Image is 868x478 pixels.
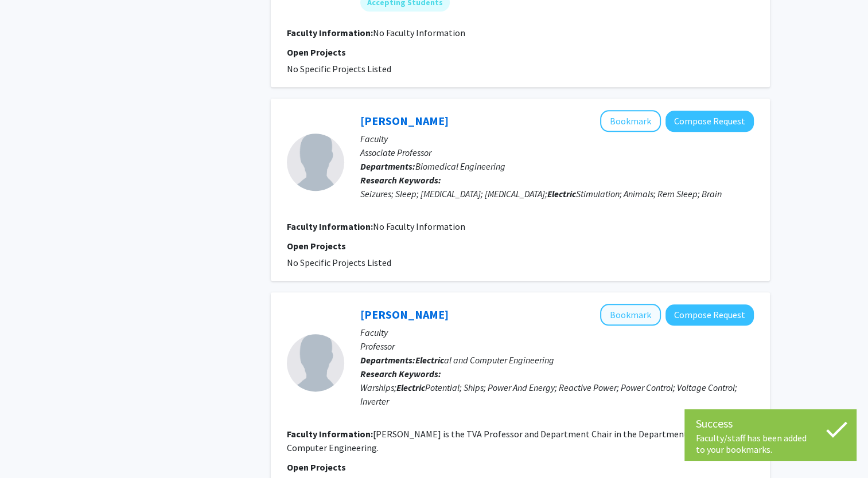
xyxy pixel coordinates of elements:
p: Professor [360,339,754,353]
button: Compose Request to Aaron Cramer [665,304,754,326]
span: al and Computer Engineering [415,354,554,366]
b: Electric [396,382,425,393]
b: Research Keywords: [360,368,441,379]
p: Faculty [360,132,754,146]
div: Warships; Potential; Ships; Power And Energy; Reactive Power; Power Control; Voltage Control; Inv... [360,381,754,408]
button: Add Aaron Cramer to Bookmarks [600,304,661,326]
button: Compose Request to Sridhar Sunderam [665,111,754,132]
fg-read-more: [PERSON_NAME] is the TVA Professor and Department Chair in the Department of al and Computer Engi... [287,428,754,453]
a: [PERSON_NAME] [360,307,449,322]
span: No Specific Projects Listed [287,257,391,268]
button: Add Sridhar Sunderam to Bookmarks [600,110,661,132]
p: Open Projects [287,45,754,59]
span: No Faculty Information [373,221,465,232]
b: Research Keywords: [360,174,441,186]
iframe: Chat [9,426,49,469]
p: Open Projects [287,239,754,253]
span: No Specific Projects Listed [287,63,391,75]
b: Faculty Information: [287,221,373,232]
span: Biomedical Engineering [415,160,505,172]
b: Departments: [360,354,415,366]
b: Electric [415,354,444,366]
b: Faculty Information: [287,428,373,440]
p: Open Projects [287,460,754,474]
b: Departments: [360,160,415,172]
b: Electric [547,188,576,199]
div: Success [696,415,845,432]
div: Faculty/staff has been added to your bookmarks. [696,432,845,455]
div: Seizures; Sleep; [MEDICAL_DATA]; [MEDICAL_DATA]; Stimulation; Animals; Rem Sleep; Brain [360,187,754,201]
b: Faculty Information: [287,27,373,38]
p: Associate Professor [360,146,754,159]
p: Faculty [360,326,754,339]
span: No Faculty Information [373,27,465,38]
a: [PERSON_NAME] [360,113,449,128]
